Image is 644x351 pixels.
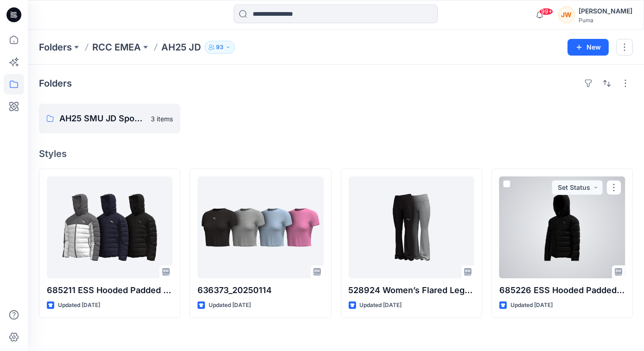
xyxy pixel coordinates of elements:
[92,41,141,54] a: RCC EMEA
[59,112,145,125] p: AH25 SMU JD Sports Board
[499,176,625,278] a: 685226 ESS Hooded Padded Jacket
[204,41,235,54] button: 93
[47,284,172,297] p: 685211 ESS Hooded Padded Jacket
[39,104,180,133] a: AH25 SMU JD Sports Board3 items
[39,41,72,54] a: Folders
[579,17,632,24] div: Puma
[216,42,223,52] p: 93
[349,176,474,278] a: 528924 Women’s Flared Legging
[349,284,474,297] p: 528924 Women’s Flared Legging
[151,114,173,124] p: 3 items
[39,148,633,159] h4: Styles
[567,39,609,56] button: New
[510,301,553,310] p: Updated [DATE]
[209,301,251,310] p: Updated [DATE]
[198,284,323,297] p: 636373_20250114
[558,6,575,23] div: JW
[47,176,172,278] a: 685211 ESS Hooded Padded Jacket
[198,176,323,278] a: 636373_20250114
[499,284,625,297] p: 685226 ESS Hooded Padded Jacket
[579,6,632,17] div: [PERSON_NAME]
[360,301,402,310] p: Updated [DATE]
[58,301,100,310] p: Updated [DATE]
[161,41,201,54] p: AH25 JD
[539,8,553,15] span: 99+
[39,78,72,89] h4: Folders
